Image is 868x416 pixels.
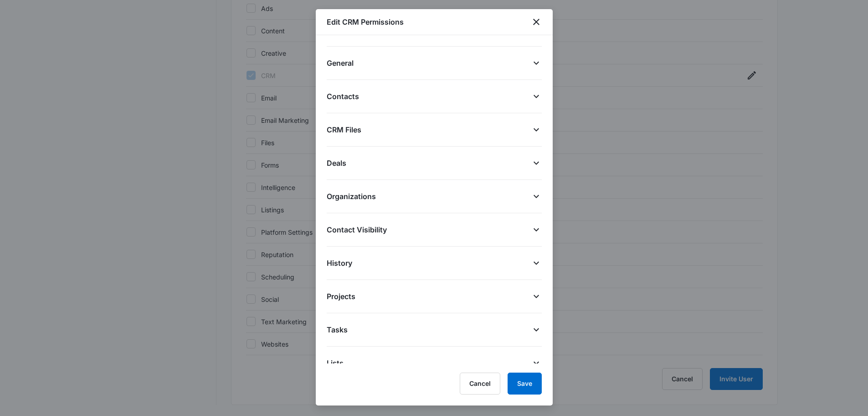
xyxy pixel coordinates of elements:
button: Save [508,373,542,395]
span: Organizations [327,191,376,202]
h1: Edit CRM Permissions [327,16,404,27]
span: Lists [327,358,344,369]
button: Deals [327,147,542,169]
button: History [327,247,542,269]
span: Tasks [327,324,348,335]
span: Projects [327,291,355,302]
span: CRM Files [327,124,361,135]
button: Lists [327,347,542,369]
span: General [327,58,354,68]
button: Organizations [327,180,542,202]
button: Contacts [327,80,542,102]
button: Projects [327,280,542,302]
span: History [327,258,352,269]
button: CRM Files [327,113,542,135]
span: Contact Visibility [327,224,387,235]
span: Deals [327,158,346,169]
span: Contacts [327,91,359,102]
button: General [327,47,542,68]
button: close [531,16,542,27]
button: Contact Visibility [327,213,542,235]
button: Cancel [460,373,500,395]
button: Tasks [327,313,542,335]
